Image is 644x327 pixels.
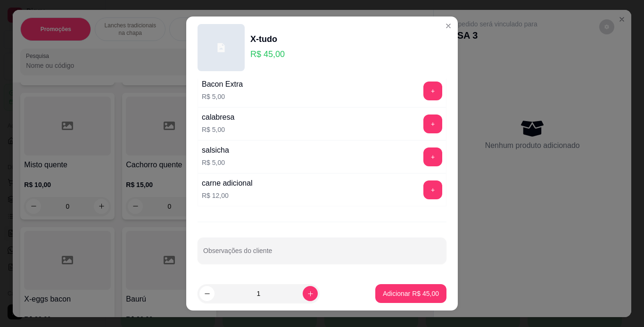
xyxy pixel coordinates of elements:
[202,178,253,189] div: carne adicional
[202,79,243,90] div: Bacon Extra
[202,112,234,123] div: calabresa
[375,284,446,303] button: Adicionar R$ 45,00
[202,92,243,101] p: R$ 5,00
[423,82,442,100] button: add
[202,191,253,200] p: R$ 12,00
[250,33,285,46] div: X-tudo
[202,145,229,156] div: salsicha
[250,48,285,61] p: R$ 45,00
[303,286,318,301] button: increase-product-quantity
[202,125,234,134] p: R$ 5,00
[199,286,215,301] button: decrease-product-quantity
[423,147,442,166] button: add
[203,250,441,259] input: Observações do cliente
[383,289,439,298] p: Adicionar R$ 45,00
[202,158,229,167] p: R$ 5,00
[423,114,442,133] button: add
[423,180,442,199] button: add
[441,18,456,33] button: Close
